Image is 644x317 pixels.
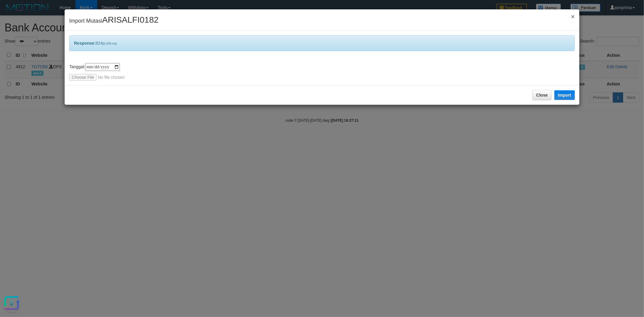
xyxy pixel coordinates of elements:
[571,13,575,20] span: ×
[571,13,575,20] button: Close
[69,18,159,24] span: Import Mutasi
[69,63,575,81] div: Tanggal:
[103,42,117,45] span: [6,439 ms]
[554,90,575,100] button: Import
[532,90,552,100] button: Close
[102,15,159,24] span: ARISALFI0182
[69,35,575,51] div: 824
[74,41,96,46] b: Response:
[2,2,21,21] button: Open LiveChat chat widget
